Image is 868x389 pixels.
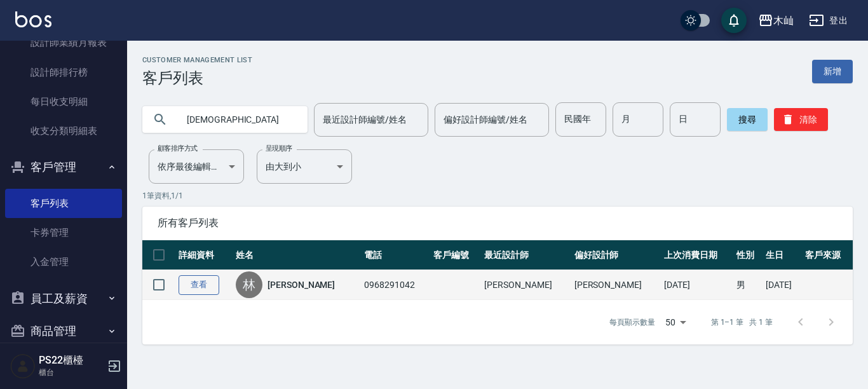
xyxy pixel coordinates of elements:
a: 設計師排行榜 [5,58,122,87]
button: 清除 [774,108,828,131]
th: 電話 [361,240,430,270]
th: 偏好設計師 [571,240,661,270]
td: [PERSON_NAME] [571,270,661,300]
th: 客戶編號 [430,240,481,270]
h5: PS22櫃檯 [39,354,104,367]
img: Logo [15,11,51,27]
a: 查看 [179,275,219,295]
th: 最近設計師 [481,240,571,270]
a: 收支分類明細表 [5,116,122,146]
label: 顧客排序方式 [158,144,198,153]
a: 設計師業績月報表 [5,28,122,57]
td: [PERSON_NAME] [481,270,571,300]
th: 客戶來源 [802,240,853,270]
td: 男 [733,270,763,300]
a: 入金管理 [5,247,122,276]
button: 商品管理 [5,315,122,348]
h3: 客戶列表 [142,69,252,87]
th: 性別 [733,240,763,270]
p: 第 1–1 筆 共 1 筆 [711,317,773,328]
button: 員工及薪資 [5,282,122,315]
td: [DATE] [763,270,802,300]
td: [DATE] [661,270,733,300]
p: 每頁顯示數量 [609,317,655,328]
span: 所有客戶列表 [158,217,837,229]
a: 客戶列表 [5,189,122,218]
button: save [721,8,747,33]
div: 由大到小 [257,149,352,184]
p: 櫃台 [39,367,104,378]
div: 木屾 [773,13,794,29]
input: 搜尋關鍵字 [178,102,297,137]
a: 每日收支明細 [5,87,122,116]
button: 木屾 [753,8,799,34]
th: 詳細資料 [175,240,233,270]
button: 登出 [804,9,853,32]
img: Person [10,353,36,379]
button: 客戶管理 [5,151,122,184]
div: 50 [660,305,691,339]
th: 上次消費日期 [661,240,733,270]
label: 呈現順序 [266,144,292,153]
div: 依序最後編輯時間 [149,149,244,184]
a: 新增 [812,60,853,83]
th: 姓名 [233,240,361,270]
div: 林 [236,271,262,298]
button: 搜尋 [727,108,768,131]
p: 1 筆資料, 1 / 1 [142,190,853,201]
a: [PERSON_NAME] [268,278,335,291]
th: 生日 [763,240,802,270]
td: 0968291042 [361,270,430,300]
a: 卡券管理 [5,218,122,247]
h2: Customer Management List [142,56,252,64]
